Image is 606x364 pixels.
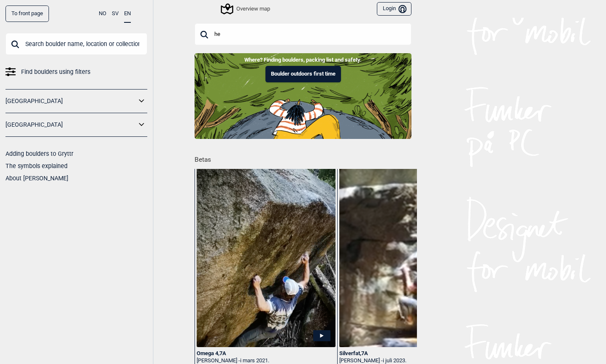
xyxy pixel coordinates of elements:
[6,56,600,64] p: Where? Finding boulders, packing list and safety.
[124,5,131,23] button: EN
[5,163,68,169] a: The symbols explained
[5,150,73,157] a: Adding boulders to Gryttr
[5,33,147,55] input: Search boulder name, location or collection
[5,175,68,182] a: About [PERSON_NAME]
[195,23,411,45] input: Search boulder name, location or collection
[195,150,417,165] h1: Betas
[5,5,49,22] a: To front page
[377,2,411,16] button: Login
[265,66,341,82] button: Boulder outdoors first time
[21,66,90,78] span: Find boulders using filters
[197,350,335,357] div: Omega 4 , 7A
[240,357,269,364] span: i mars 2021.
[112,5,119,22] button: SV
[5,66,147,78] a: Find boulders using filters
[339,350,478,357] div: Silverfat , 7A
[383,357,406,364] span: i juli 2023.
[99,5,106,22] button: NO
[339,167,478,347] img: Bart pa Silverfat
[195,53,411,139] img: Indoor to outdoor
[222,4,270,14] div: Overview map
[5,119,136,131] a: [GEOGRAPHIC_DATA]
[5,95,136,107] a: [GEOGRAPHIC_DATA]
